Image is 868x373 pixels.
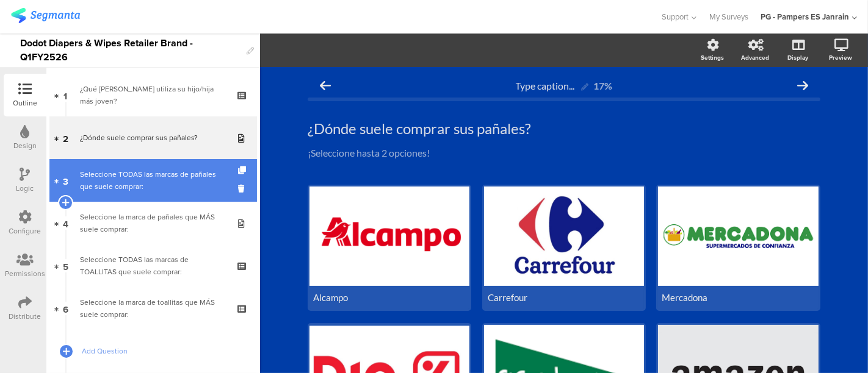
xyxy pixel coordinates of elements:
[80,254,226,278] div: Seleccione TODAS las marcas de TOALLITAS que suele comprar:
[9,226,42,236] div: Configure
[49,202,257,244] a: 4 Seleccione la marca de pañales que MÁS suele comprar:
[63,302,68,315] span: 6
[20,34,241,67] div: Dodot Diapers & Wipes Retailer Brand - Q1FY2526
[662,11,689,23] span: Support
[80,132,226,144] div: ¿Dónde suele comprar sus pañales?
[787,53,808,62] div: Display
[308,119,820,138] p: ¿Dónde suele comprar sus pañales?
[49,74,257,116] a: 1 ¿Qué [PERSON_NAME] utiliza su hijo/hija más joven?
[488,292,640,303] div: Carrefour
[829,53,852,62] div: Preview
[5,268,45,279] div: Permissions
[63,259,68,272] span: 5
[80,168,226,193] div: Seleccione TODAS las marcas de pañales que suele comprar:
[63,216,68,230] span: 4
[13,98,37,108] div: Outline
[80,211,226,235] div: Seleccione la marca de pañales que MÁS suele comprar:
[701,53,724,62] div: Settings
[594,80,613,91] div: 17%
[308,147,820,158] p: ¡Seleccione hasta 2 opciones!
[13,140,37,151] div: Design
[11,8,80,23] img: segmanta logo
[63,131,68,144] span: 2
[741,53,769,62] div: Advanced
[662,292,814,303] div: Mercadona
[238,183,248,194] i: Delete
[49,244,257,287] a: 5 Seleccione TODAS las marcas de TOALLITAS que suele comprar:
[80,83,226,107] div: ¿Qué talla de pañales utiliza su hijo/hija más joven?
[80,296,226,321] div: Seleccione la marca de toallitas que MÁS suele comprar:
[49,159,257,202] a: 3 Seleccione TODAS las marcas de pañales que suele comprar:
[82,345,238,357] span: Add Question
[313,292,466,303] div: Alcampo
[761,11,849,23] div: PG - Pampers ES Janrain
[64,88,68,102] span: 1
[49,287,257,330] a: 6 Seleccione la marca de toallitas que MÁS suele comprar:
[516,80,575,91] span: Type caption...
[63,174,68,187] span: 3
[238,166,248,174] i: Duplicate
[9,311,42,322] div: Distribute
[49,116,257,159] a: 2 ¿Dónde suele comprar sus pañales?
[16,183,34,194] div: Logic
